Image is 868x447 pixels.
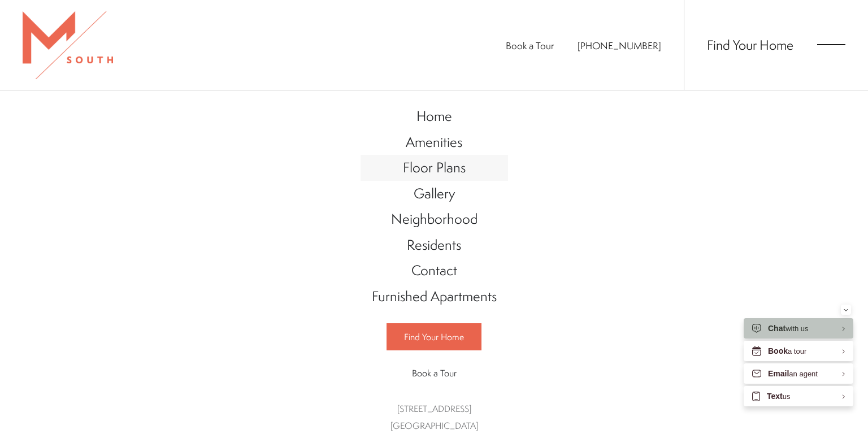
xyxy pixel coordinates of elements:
span: Find Your Home [404,331,464,343]
a: Get Directions to 5110 South Manhattan Avenue Tampa, FL 33611 [390,402,478,432]
a: Go to Furnished Apartments (opens in a new tab) [361,284,508,310]
a: Go to Residents [361,232,508,258]
span: Gallery [414,184,455,203]
a: Go to Gallery [361,181,508,207]
span: Furnished Apartments [372,287,497,306]
button: Open Menu [817,40,845,50]
span: [PHONE_NUMBER] [578,39,661,52]
a: Go to Neighborhood [361,206,508,232]
a: Go to Floor Plans [361,155,508,181]
span: Contact [411,261,457,280]
div: Main [361,92,508,445]
a: Book a Tour [506,39,554,52]
a: Find Your Home [707,36,793,54]
img: MSouth [23,11,113,79]
span: Neighborhood [391,209,478,228]
span: Residents [407,235,461,254]
span: Home [416,106,452,125]
a: Go to Home [361,103,508,129]
span: Floor Plans [403,158,466,177]
span: Amenities [406,132,462,151]
a: Go to Contact [361,258,508,284]
a: Call Us at 813-570-8014 [578,39,661,52]
a: Book a Tour [387,360,481,386]
a: Go to Amenities [361,129,508,155]
a: Find Your Home [387,323,481,350]
span: Book a Tour [412,367,457,379]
